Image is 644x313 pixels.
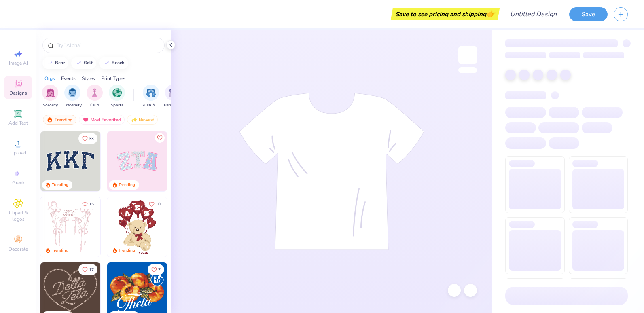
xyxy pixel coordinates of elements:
[164,85,182,108] button: filter button
[167,131,227,191] img: 5ee11766-d822-42f5-ad4e-763472bf8dcf
[111,102,123,108] span: Sports
[119,247,135,254] div: Trending
[78,199,97,209] button: Like
[142,85,160,108] div: filter for Rush & Bid
[101,75,125,82] div: Print Types
[107,197,167,257] img: 587403a7-0594-4a7f-b2bd-0ca67a3ff8dd
[107,131,167,191] img: 9980f5e8-e6a1-4b4a-8839-2b0e9349023c
[40,131,100,191] img: 3b9aba4f-e317-4aa7-a679-c95a879539bd
[68,88,77,97] img: Fraternity Image
[42,85,58,108] button: filter button
[486,9,495,19] span: 👉
[47,117,53,123] img: trending.gif
[112,61,125,65] div: beach
[167,197,227,257] img: e74243e0-e378-47aa-a400-bc6bcb25063a
[127,115,158,125] div: Newest
[40,197,100,257] img: 83dda5b0-2158-48ca-832c-f6b4ef4c4536
[239,93,424,250] img: tee-skeleton.svg
[112,88,122,97] img: Sports Image
[82,75,95,82] div: Styles
[42,85,58,108] div: filter for Sorority
[158,268,161,272] span: 7
[9,60,28,66] span: Image AI
[8,246,28,252] span: Decorate
[76,61,82,66] img: trend_line.gif
[42,57,68,69] button: bear
[145,199,164,209] button: Like
[71,57,96,69] button: golf
[146,88,156,97] img: Rush & Bid Image
[64,85,82,108] button: filter button
[84,61,93,65] div: golf
[504,6,563,22] input: Untitled Design
[100,197,160,257] img: d12a98c7-f0f7-4345-bf3a-b9f1b718b86e
[109,85,125,108] button: filter button
[142,85,160,108] button: filter button
[64,102,82,108] span: Fraternity
[109,85,125,108] div: filter for Sports
[4,209,32,222] span: Clipart & logos
[64,85,82,108] div: filter for Fraternity
[46,88,55,97] img: Sorority Image
[155,133,165,143] button: Like
[52,182,68,188] div: Trending
[148,264,164,275] button: Like
[99,57,128,69] button: beach
[100,131,160,191] img: edfb13fc-0e43-44eb-bea2-bf7fc0dd67f9
[90,88,99,97] img: Club Image
[169,88,178,97] img: Parent's Weekend Image
[131,117,137,123] img: Newest.gif
[43,115,76,125] div: Trending
[52,247,68,254] div: Trending
[164,102,182,108] span: Parent's Weekend
[393,8,498,20] div: Save to see pricing and shipping
[569,7,608,21] button: Save
[89,202,94,206] span: 15
[164,85,182,108] div: filter for Parent's Weekend
[12,180,25,186] span: Greek
[142,102,160,108] span: Rush & Bid
[89,268,94,272] span: 17
[56,41,159,49] input: Try "Alpha"
[87,85,103,108] button: filter button
[8,120,28,126] span: Add Text
[104,61,110,66] img: trend_line.gif
[9,90,27,96] span: Designs
[90,102,99,108] span: Club
[78,133,97,144] button: Like
[47,61,53,66] img: trend_line.gif
[83,117,89,123] img: most_fav.gif
[55,61,65,65] div: bear
[44,75,55,82] div: Orgs
[79,115,125,125] div: Most Favorited
[119,182,135,188] div: Trending
[87,85,103,108] div: filter for Club
[10,150,26,156] span: Upload
[61,75,76,82] div: Events
[78,264,97,275] button: Like
[43,102,58,108] span: Sorority
[156,202,161,206] span: 10
[89,137,94,141] span: 33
